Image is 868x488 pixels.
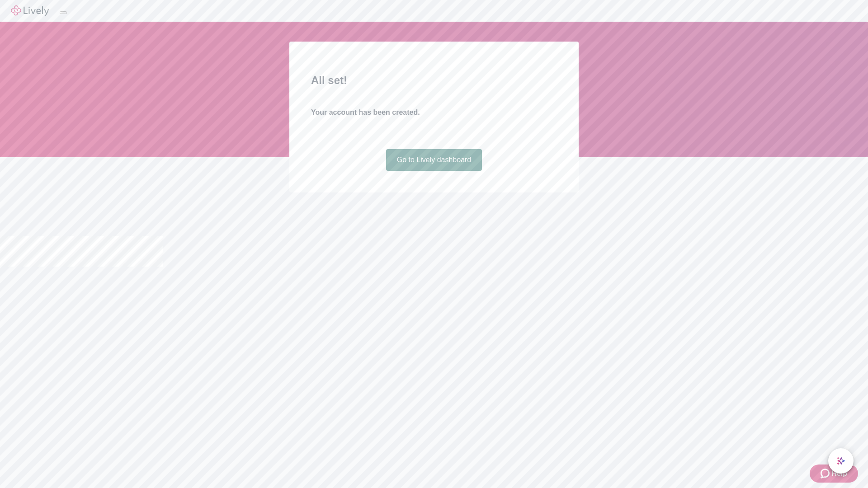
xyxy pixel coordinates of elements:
[836,456,845,465] svg: Lively AI Assistant
[821,468,831,479] svg: Zendesk support icon
[828,448,854,474] button: chat
[386,149,482,171] a: Go to Lively dashboard
[311,107,557,118] h4: Your account has been created.
[810,465,858,483] button: Zendesk support iconHelp
[831,468,847,479] span: Help
[311,72,557,89] h2: All set!
[11,5,49,16] img: Lively
[60,11,67,14] button: Log out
